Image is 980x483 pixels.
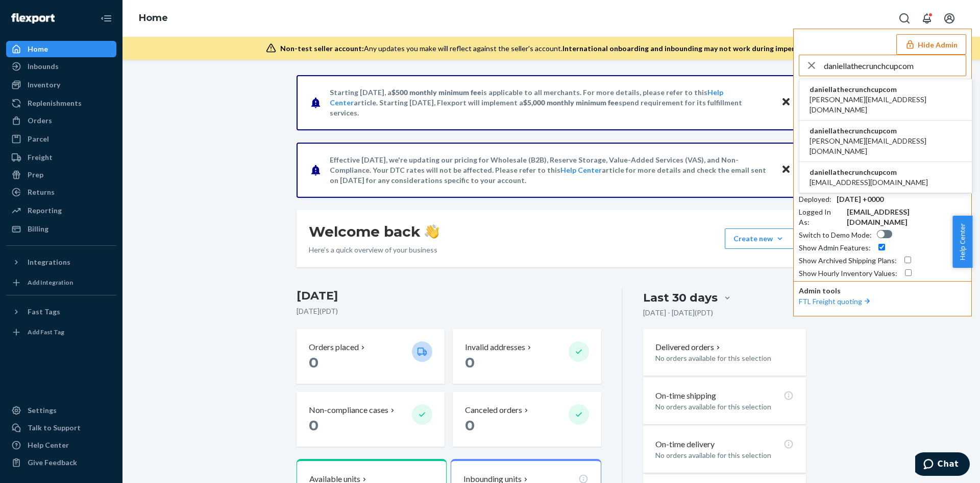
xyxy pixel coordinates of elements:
a: Inventory [6,77,116,93]
button: Fast Tags [6,304,116,320]
ol: breadcrumbs [131,4,176,33]
div: Integrations [28,257,70,267]
a: Home [139,12,168,24]
a: Parcel [6,131,116,147]
a: Help Center [560,166,602,174]
span: [PERSON_NAME][EMAIL_ADDRESS][DOMAIN_NAME] [810,136,962,156]
a: Add Fast Tag [6,324,116,340]
h1: Welcome back [309,222,439,241]
span: 0 [465,417,475,434]
div: Returns [28,187,55,197]
span: daniellathecrunchcupcom [810,84,962,95]
a: Orders [6,112,116,129]
a: Prep [6,167,116,183]
div: Help Center [28,440,69,450]
p: On-time delivery [655,439,715,450]
div: Settings [28,405,57,416]
p: Orders placed [309,341,359,353]
p: [DATE] ( PDT ) [297,306,601,316]
a: Reporting [6,202,116,219]
div: Give Feedback [28,457,77,468]
div: Logged In As : [799,207,842,227]
a: Help Center [6,437,116,453]
p: Non-compliance cases [309,404,388,416]
div: Prep [28,170,43,180]
button: Non-compliance cases 0 [297,392,445,447]
div: Switch to Demo Mode : [799,230,872,240]
button: Close Navigation [96,8,116,29]
button: Give Feedback [6,454,116,471]
button: Open notifications [917,8,937,29]
button: Open account menu [939,8,960,29]
span: $500 monthly minimum fee [391,88,481,97]
h3: [DATE] [297,288,601,304]
button: Help Center [952,216,972,268]
a: Billing [6,221,116,237]
p: No orders available for this selection [655,353,794,363]
button: Integrations [6,254,116,270]
button: Create new [725,228,794,249]
span: daniellathecrunchcupcom [810,167,928,177]
span: daniellathecrunchcupcom [810,126,962,136]
span: International onboarding and inbounding may not work during impersonation. [562,44,827,53]
button: Talk to Support [6,420,116,436]
button: Invalid addresses 0 [453,329,601,384]
button: Hide Admin [896,34,966,55]
a: Add Integration [6,274,116,291]
div: Show Admin Features : [799,243,871,253]
div: Home [28,44,48,54]
span: 0 [465,354,475,371]
a: Replenishments [6,95,116,111]
div: Show Archived Shipping Plans : [799,256,897,266]
div: Parcel [28,134,49,144]
div: Orders [28,116,52,126]
a: Inbounds [6,58,116,75]
button: Canceled orders 0 [453,392,601,447]
div: Billing [28,224,48,234]
p: Admin tools [799,286,966,296]
div: Deployed : [799,194,831,204]
div: [EMAIL_ADDRESS][DOMAIN_NAME] [847,207,966,227]
div: Show Hourly Inventory Values : [799,268,897,279]
div: Replenishments [28,98,82,108]
input: Search or paste seller ID [824,55,966,76]
span: $5,000 monthly minimum fee [523,98,619,107]
p: On-time shipping [655,390,716,402]
p: Here’s a quick overview of your business [309,245,439,255]
span: 0 [309,354,318,371]
span: 0 [309,417,318,434]
button: Orders placed 0 [297,329,445,384]
span: [PERSON_NAME][EMAIL_ADDRESS][DOMAIN_NAME] [810,95,962,115]
div: Last 30 days [643,290,718,306]
p: Canceled orders [465,404,522,416]
a: Freight [6,149,116,166]
button: Delivered orders [655,341,722,353]
button: Close [779,163,793,177]
iframe: Opens a widget where you can chat to one of our agents [915,452,970,478]
a: Home [6,41,116,57]
div: Any updates you make will reflect against the seller's account. [280,43,827,54]
span: Non-test seller account: [280,44,364,53]
div: Add Integration [28,278,73,287]
p: No orders available for this selection [655,402,794,412]
p: Invalid addresses [465,341,525,353]
p: [DATE] - [DATE] ( PDT ) [643,308,713,318]
div: Talk to Support [28,423,81,433]
p: Starting [DATE], a is applicable to all merchants. For more details, please refer to this article... [330,87,771,118]
div: Inbounds [28,61,59,72]
img: hand-wave emoji [425,224,439,239]
p: Effective [DATE], we're updating our pricing for Wholesale (B2B), Reserve Storage, Value-Added Se... [330,155,771,186]
a: Settings [6,402,116,419]
button: Close [779,95,793,110]
p: No orders available for this selection [655,450,794,461]
div: Freight [28,152,53,163]
div: Add Fast Tag [28,328,64,336]
span: [EMAIL_ADDRESS][DOMAIN_NAME] [810,177,928,188]
div: [DATE] +0000 [837,194,884,204]
a: Returns [6,184,116,200]
img: Flexport logo [11,13,55,24]
button: Open Search Box [894,8,915,29]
